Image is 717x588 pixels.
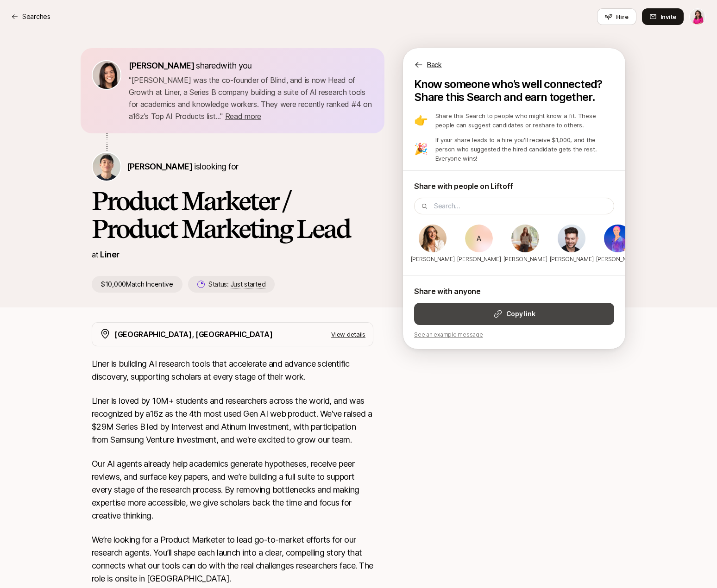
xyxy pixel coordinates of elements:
[599,224,636,267] div: Bailey Richardson
[414,78,614,104] p: Know someone who’s well connected? Share this Search and earn together.
[414,285,614,297] p: Share with anyone
[100,250,119,259] a: Liner
[331,330,365,339] p: View details
[414,303,614,325] button: Copy link
[92,249,98,261] p: at
[127,162,192,171] span: [PERSON_NAME]
[553,224,590,267] div: Andy Cullen
[92,533,373,585] p: We’re looking for a Product Marketer to lead go-to-market efforts for our research agents. You’ll...
[690,9,705,25] img: Emma Frane
[506,308,535,319] strong: Copy link
[414,144,428,155] p: 🎉
[22,11,50,22] p: Searches
[507,224,544,267] div: Alyse Borkan
[114,328,272,340] p: [GEOGRAPHIC_DATA], [GEOGRAPHIC_DATA]
[92,357,373,383] p: Liner is building AI research tools that accelerate and advance scientific discovery, supporting ...
[660,12,676,21] span: Invite
[225,112,261,121] span: Read more
[689,8,706,25] button: Emma Frane
[414,331,614,339] p: See an example message
[414,115,428,126] p: 👉
[414,180,614,192] p: Share with people on Liftoff
[596,255,640,263] p: [PERSON_NAME]
[129,59,256,72] p: shared
[435,111,614,130] p: Share this Search to people who might know a fit. These people can suggest candidates or reshare ...
[129,74,373,122] p: " [PERSON_NAME] was the co-founder of Blind, and is now Head of Growth at Liner, a Series B compa...
[558,225,585,252] img: Andy Cullen
[434,200,608,212] input: Search...
[127,160,238,173] p: is looking for
[511,225,539,252] img: Alyse Borkan
[419,225,447,252] img: Renée Bridwell
[460,224,497,267] div: Alison Moore
[503,255,547,263] p: [PERSON_NAME]
[414,224,451,267] div: Renée Bridwell
[435,135,614,163] p: If your share leads to a hire you'll receive $1,000, and the person who suggested the hired candi...
[208,279,265,290] p: Status:
[93,153,120,181] img: Kyum Kim
[642,8,684,25] button: Invite
[597,8,636,25] button: Hire
[231,280,266,288] span: Just started
[427,59,442,70] p: Back
[92,276,182,293] p: $10,000 Match Incentive
[411,255,455,263] p: [PERSON_NAME]
[477,233,481,244] p: A
[616,12,629,21] span: Hire
[550,255,594,263] p: [PERSON_NAME]
[92,394,373,446] p: Liner is loved by 10M+ students and researchers across the world, and was recognized by a16z as t...
[92,187,373,243] h1: Product Marketer / Product Marketing Lead
[220,61,252,70] span: with you
[457,255,501,263] p: [PERSON_NAME]
[93,61,120,89] img: 71d7b91d_d7cb_43b4_a7ea_a9b2f2cc6e03.jpg
[92,457,373,522] p: Our AI agents already help academics generate hypotheses, receive peer reviews, and surface key p...
[129,61,194,70] span: [PERSON_NAME]
[604,225,632,252] img: Bailey Richardson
